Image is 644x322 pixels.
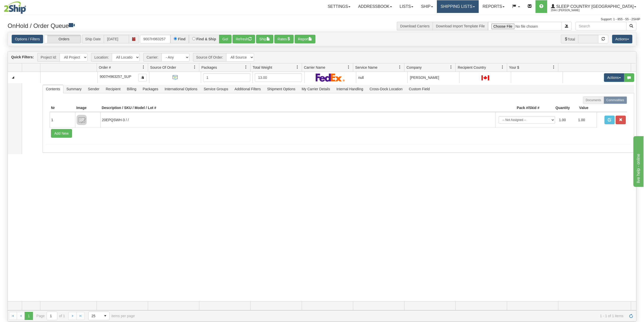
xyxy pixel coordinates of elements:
[99,65,111,70] span: Order #
[324,0,354,13] a: Settings
[4,1,26,14] img: logo2044.jpg
[356,72,408,83] td: null
[232,35,255,43] button: Refresh
[304,65,325,70] span: Carrier Name
[551,8,589,13] span: 2044 / [PERSON_NAME]
[91,53,112,62] span: Location:
[571,104,597,112] th: Value
[63,85,85,93] span: Summary
[417,0,437,13] a: Ship
[50,112,75,128] td: 1
[37,53,60,62] span: Project Id:
[612,35,632,43] button: Actions
[541,104,571,112] th: Quantity
[488,22,562,30] input: Import
[604,73,624,82] button: Actions
[295,35,315,43] button: Report
[576,114,595,126] td: 1.00
[51,129,72,138] button: Add New
[150,65,176,70] span: Source Of Order
[44,35,81,43] label: Orders
[436,24,485,28] a: Download Import Template File
[407,72,459,83] td: [PERSON_NAME]
[162,85,200,93] span: International Options
[47,312,57,320] input: Page 1
[100,104,495,112] th: Description / SKU / Model / Lot #
[124,85,139,93] span: Billing
[333,85,366,93] span: Internal Handling
[344,63,353,71] a: Carrier Name filter column settings
[242,63,250,71] a: Packages filter column settings
[458,65,486,70] span: Recipient Country
[231,85,264,93] span: Additional Filters
[8,51,636,63] div: grid toolbar
[101,312,109,320] span: select
[479,0,508,13] a: Reports
[400,24,430,28] a: Download Carriers
[139,63,148,71] a: Order # filter column settings
[495,104,541,112] th: Pack #/Skid #
[547,0,640,13] a: Sleep Country [GEOGRAPHIC_DATA] 2044 / [PERSON_NAME]
[627,312,635,320] a: Refresh
[75,104,100,112] th: Image
[219,35,231,43] button: Go!
[253,65,272,70] span: Total Weight
[11,55,34,60] label: Quick Filters:
[437,0,479,13] a: Shipping lists
[77,115,87,125] img: 8DAB37Fk3hKpn3AAAAAElFTkSuQmCC
[92,313,98,318] span: 25
[100,75,131,79] span: 9007H963257_SUP
[43,85,63,93] span: Contents
[88,312,135,320] span: items per page
[143,53,162,62] span: Carrier:
[103,85,123,93] span: Recipient
[201,65,217,70] span: Packages
[355,65,378,70] span: Service Name
[447,63,455,71] a: Company filter column settings
[293,63,302,71] a: Total Weight filter column settings
[25,312,33,320] span: Page 1
[299,85,333,93] span: My Carrier Details
[583,96,604,104] label: Documents
[498,63,507,71] a: Recipient Country filter column settings
[142,314,623,318] span: 1 - 1 of 1 items
[10,74,16,81] a: Collapse
[201,85,231,93] span: Service Groups
[190,63,199,71] a: Source Of Order filter column settings
[193,53,226,62] span: Source Of Order:
[406,85,433,93] span: Custom Field
[632,135,643,187] iframe: chat widget
[274,35,294,43] button: Rates
[100,112,495,128] td: 20EPQSWH-3 / /
[604,96,627,104] label: Commodities
[82,35,104,43] span: Ship Date
[626,22,636,30] button: Search
[354,0,396,13] a: Addressbook
[171,73,179,82] img: API
[140,85,161,93] span: Packages
[561,35,578,43] span: Total
[85,85,102,93] span: Sender
[481,75,489,80] img: CA
[196,37,216,41] label: Find & Ship
[406,65,422,70] span: Company
[88,312,110,320] span: Page sizes drop down
[4,17,640,22] div: Support: 1 - 855 - 55 - 2SHIP
[316,73,345,82] img: FedEx Express®
[8,22,318,29] h3: OnHold / Order Queue
[557,114,576,126] td: 1.00
[509,65,519,70] span: Your $
[37,312,65,320] span: Page of 1
[264,85,298,93] span: Shipment Options
[256,35,273,43] button: Ship
[138,74,147,81] button: Copy to clipboard
[140,35,170,43] input: Order #
[396,0,417,13] a: Lists
[50,104,75,112] th: Nr
[367,85,406,93] span: Cross-Dock Location
[12,35,43,43] a: Options / Filters
[555,4,634,9] span: Sleep Country [GEOGRAPHIC_DATA]
[178,37,186,41] label: Find
[396,63,404,71] a: Service Name filter column settings
[4,3,47,9] div: live help - online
